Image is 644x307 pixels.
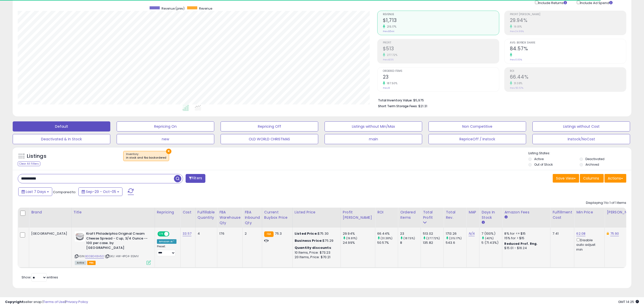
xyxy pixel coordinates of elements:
small: Amazon Fees. [504,215,507,220]
div: 513.02 [423,231,443,236]
div: Profit [PERSON_NAME] [343,210,373,220]
div: Total Rev. [446,210,464,220]
small: Prev: $136 [383,58,393,61]
div: 2 [245,231,258,236]
small: Days In Stock. [481,220,485,225]
div: 20 Items, Price: $70.21 [295,255,337,259]
div: Days In Stock [481,210,500,220]
div: 176 [219,231,239,236]
button: RepriceOff / Instock [428,134,526,144]
div: [GEOGRAPHIC_DATA] [31,231,67,236]
div: 1713.26 [446,231,466,236]
div: seller snap | | [5,300,88,304]
strong: Copyright [5,299,24,304]
div: Cost [183,210,193,215]
button: Save View [553,174,579,183]
div: 23 [400,231,421,236]
div: Clear All Filters [18,161,40,166]
div: $75.29 [295,238,337,243]
b: Total Inventory Value: [378,98,413,102]
button: Listings without Min/Max [325,121,422,131]
small: (31.38%) [381,236,392,240]
div: 66.44% [377,231,398,236]
span: ON [158,232,164,236]
small: FBA [264,231,274,237]
small: (19.81%) [346,236,357,240]
button: Instock/NoCost [532,134,630,144]
h2: 66.44% [510,74,626,81]
div: Fulfillment Cost [552,210,572,220]
b: Reduced Prof. Rng. [504,242,538,246]
h2: $513 [383,46,499,53]
small: 31.38% [512,81,523,85]
div: 8% for <= $15 [504,231,546,236]
h2: 29.94% [510,17,626,24]
div: Listed Price [295,210,338,215]
div: Preset: [157,245,177,256]
button: Deactivated & In Stock [13,134,110,144]
div: $15.01 - $16.24 [504,246,546,250]
span: 75.3 [275,231,282,236]
div: in stock and fba backordered [126,156,166,160]
div: Repricing [157,210,178,215]
a: 33.57 [183,231,191,236]
span: All listings currently available for purchase on Amazon [75,261,86,265]
div: 15% for > $15 [504,236,546,240]
div: Disable auto adjust min [576,237,601,252]
small: (215.17%) [449,236,462,240]
small: 215.17% [385,25,397,29]
div: ASIN: [75,231,151,264]
div: 543.6 [446,240,466,245]
span: Profit [383,41,499,44]
small: 187.50% [385,81,398,85]
label: Active [534,157,544,161]
button: OLD WORLD CHRISTMAS [221,134,318,144]
label: Deactivated [585,157,604,161]
span: Revenue [383,13,499,16]
div: Amazon Fees [504,210,548,215]
div: 7 (100%) [481,231,502,236]
div: Displaying 1 to 1 of 1 items [586,201,626,205]
span: | SKU: HW-4PC4-3SMV [105,254,138,258]
button: Columns [580,174,604,183]
button: main [325,134,422,144]
div: Title [74,210,153,215]
div: 29.94% [343,231,375,236]
div: ROI [377,210,396,215]
small: 19.81% [512,25,522,29]
span: ROI [510,70,626,73]
span: Inventory : [126,152,166,160]
a: B00B048H50 [85,254,104,258]
a: Terms of Use [43,299,65,304]
span: $21.31 [418,104,427,108]
button: × [166,149,171,154]
button: Repricing Off [221,121,318,131]
small: Prev: 0.00% [510,58,522,61]
div: Fulfillable Quantity [198,210,215,220]
small: Prev: 50.57% [510,86,523,90]
h2: 23 [383,74,499,81]
label: Archived [585,162,599,167]
div: Min Price [576,210,602,215]
span: Compared to: [53,190,76,194]
span: Show: entries [22,275,58,280]
div: MAP [469,210,477,215]
div: [PERSON_NAME] [607,210,637,215]
span: Profit [PERSON_NAME] [510,13,626,16]
small: Prev: 8 [383,86,390,90]
button: Non Competitive [428,121,526,131]
button: Filters [186,174,205,183]
span: Last 7 Days [26,189,46,194]
a: Privacy Policy [66,299,88,304]
b: Quantity discounts [295,245,331,250]
li: $5,975 [378,97,623,103]
div: 4 [198,231,213,236]
a: N/A [469,231,475,236]
span: Avg. Buybox Share [510,41,626,44]
div: Brand [31,210,69,215]
small: 277.72% [385,53,398,57]
b: Kraft Philadelphia Original Cream Cheese Spread - Cup, 3/4 Ounce -- 100 per case. by [GEOGRAPHIC_... [86,231,148,251]
div: Ordered Items [400,210,419,220]
div: $75.30 [295,231,337,236]
h2: 84.57% [510,46,626,53]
